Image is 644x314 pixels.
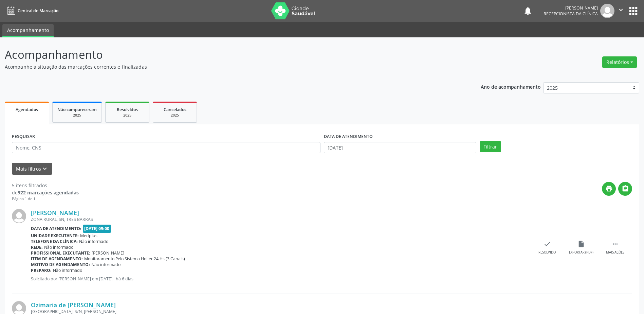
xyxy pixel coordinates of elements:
[627,5,639,17] button: apps
[5,5,58,16] a: Central de Marcação
[31,262,90,267] b: Motivo de agendamento:
[480,141,501,153] button: Filtrar
[84,256,185,262] span: Monitoramento Pelo Sistema Holter 24 Hs (3 Canais)
[117,107,138,112] span: Resolvidos
[91,262,121,267] span: Não informado
[614,4,627,18] button: 
[5,63,449,70] p: Acompanhe a situação das marcações correntes e finalizadas
[31,256,83,262] b: Item de agendamento:
[41,165,49,173] i: keyboard_arrow_down
[158,113,192,118] div: 2025
[523,6,533,16] button: notifications
[600,4,614,18] img: img
[12,196,79,202] div: Página 1 de 1
[31,233,79,239] b: Unidade executante:
[324,132,373,142] label: DATA DE ATENDIMENTO
[602,182,616,196] button: print
[110,113,144,118] div: 2025
[481,82,541,91] p: Ano de acompanhamento
[31,239,78,244] b: Telefone da clínica:
[605,185,613,192] i: print
[617,6,625,14] i: 
[18,8,58,14] span: Central de Marcação
[544,11,598,17] span: Recepcionista da clínica
[31,216,530,222] div: ZONA RURAL, SN, TRES BARRAS
[31,244,43,250] b: Rede:
[538,250,556,255] div: Resolvido
[80,233,97,239] span: Medplus
[31,209,79,216] a: [PERSON_NAME]
[79,239,108,244] span: Não informado
[2,24,54,37] a: Acompanhamento
[577,240,585,248] i: insert_drive_file
[83,225,111,232] span: [DATE] 09:00
[12,163,52,175] button: Mais filtroskeyboard_arrow_down
[324,142,476,154] input: Selecione um intervalo
[12,182,79,189] div: 5 itens filtrados
[5,46,449,63] p: Acompanhamento
[31,226,81,231] b: Data de atendimento:
[544,5,598,11] div: [PERSON_NAME]
[31,250,90,256] b: Profissional executante:
[12,189,79,196] div: de
[618,182,632,196] button: 
[18,189,79,196] strong: 922 marcações agendadas
[12,142,320,154] input: Nome, CNS
[31,267,52,273] b: Preparo:
[31,276,530,282] p: Solicitado por [PERSON_NAME] em [DATE] - há 6 dias
[44,244,73,250] span: Não informado
[602,56,637,68] button: Relatórios
[611,240,619,248] i: 
[16,107,38,112] span: Agendados
[31,301,116,309] a: Ozimaria de [PERSON_NAME]
[53,267,82,273] span: Não informado
[606,250,624,255] div: Mais ações
[164,107,186,112] span: Cancelados
[544,240,551,248] i: check
[57,113,97,118] div: 2025
[12,209,26,223] img: img
[12,132,35,142] label: PESQUISAR
[622,185,629,192] i: 
[569,250,593,255] div: Exportar (PDF)
[57,107,97,112] span: Não compareceram
[92,250,124,256] span: [PERSON_NAME]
